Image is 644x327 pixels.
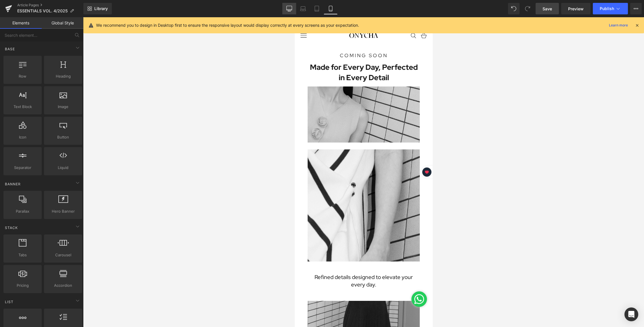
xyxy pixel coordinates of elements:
span: Publish [600,6,614,11]
span: Base [4,46,16,52]
a: Desktop [282,3,296,14]
span: Preview [568,6,584,12]
span: Tabs [5,252,40,258]
span: Image [46,104,80,110]
span: Accordion [46,282,80,288]
p: Refined details designed to elevate your every day. [13,256,125,272]
nav: Primary navigation [6,15,49,22]
span: Stack [4,225,18,230]
nav: Secondary navigation [116,15,132,22]
span: Parallax [5,208,40,214]
div: Open Intercom Messenger [624,307,638,321]
span: Library [94,6,108,11]
span: Banner [4,181,21,187]
span: List [4,299,14,305]
a: Learn more [607,22,630,29]
button: Undo [508,3,520,14]
a: Preview [561,3,591,14]
span: ESSENTIALS VOL. 4/2025 [17,9,68,13]
a: Mobile [324,3,338,14]
span: Carousel [46,252,80,258]
span: Made for Every Day, Perfected in Every Detail [15,45,123,65]
span: Button [46,134,80,140]
a: New Library [83,3,112,14]
button: Redo [522,3,533,14]
button: Publish [593,3,628,14]
a: Laptop [296,3,310,14]
a: Article Pages [17,3,83,7]
h1: COMING SOON [13,35,125,42]
a: Tablet [310,3,324,14]
span: Row [5,73,40,79]
button: More [630,3,642,14]
span: Save [543,6,552,12]
span: Heading [46,73,80,79]
p: SIGN UP AND ENJOY THE BENEFITS [42,3,96,8]
span: Hero Banner [46,208,80,214]
span: Separator [5,165,40,171]
span: Text Block [5,104,40,110]
span: Pricing [5,282,40,288]
span: Liquid [46,165,80,171]
a: Global Style [42,17,83,29]
span: Icon [5,134,40,140]
p: We recommend you to design in Desktop first to ensure the responsive layout would display correct... [96,22,359,28]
